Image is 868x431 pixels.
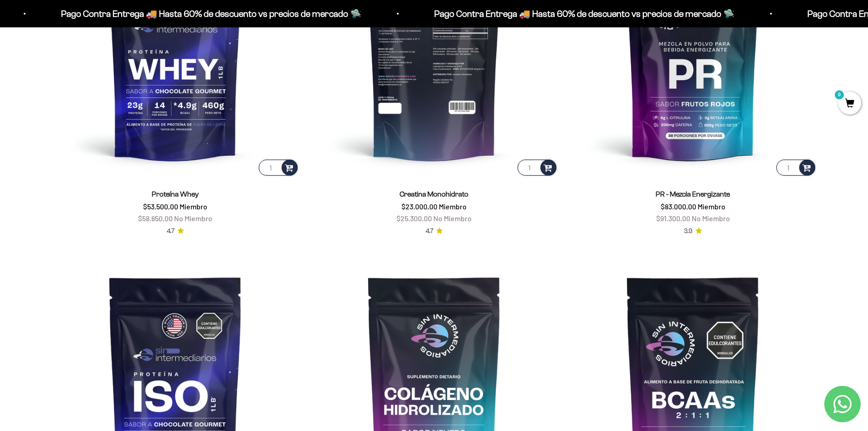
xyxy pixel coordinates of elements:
[838,99,861,109] a: 0
[439,202,467,211] span: Miembro
[167,226,175,236] span: 4.7
[152,190,199,198] a: Proteína Whey
[56,6,357,21] p: Pago Contra Entrega 🚚 Hasta 60% de descuento vs precios de mercado 🛸
[698,202,725,211] span: Miembro
[684,226,702,236] a: 3.93.9 de 5.0 estrellas
[396,214,432,223] span: $25.300,00
[180,202,207,211] span: Miembro
[656,214,690,223] span: $91.300,00
[684,226,693,236] span: 3.9
[692,214,730,223] span: No Miembro
[400,190,468,198] a: Creatina Monohidrato
[834,89,845,100] mark: 0
[430,6,730,21] p: Pago Contra Entrega 🚚 Hasta 60% de descuento vs precios de mercado 🛸
[174,214,212,223] span: No Miembro
[167,226,184,236] a: 4.74.7 de 5.0 estrellas
[433,214,472,223] span: No Miembro
[426,226,433,236] span: 4.7
[656,190,730,198] a: PR - Mezcla Energizante
[661,202,696,211] span: $83.000,00
[143,202,178,211] span: $53.500,00
[401,202,437,211] span: $23.000,00
[138,214,173,223] span: $58.850,00
[426,226,443,236] a: 4.74.7 de 5.0 estrellas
